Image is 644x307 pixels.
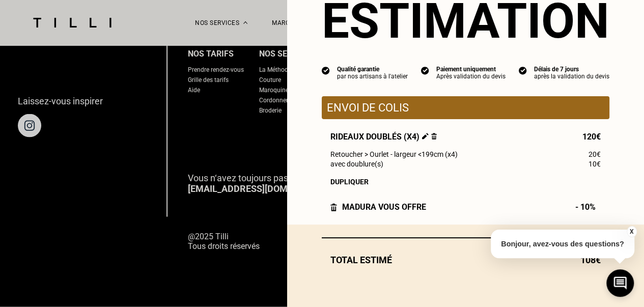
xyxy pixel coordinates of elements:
span: Rideaux doublés (x4) [330,132,437,142]
img: icon list info [519,66,527,75]
img: icon list info [322,66,330,75]
button: X [626,226,636,237]
span: 10€ [589,160,601,168]
span: 20€ [589,150,601,158]
span: Retoucher > Ourlet - largeur <199cm (x4) [330,150,458,158]
span: avec doublure(s) [330,160,383,168]
div: Après validation du devis [436,73,506,80]
div: Dupliquer [330,178,601,186]
div: Qualité garantie [337,66,408,73]
div: Délais de 7 jours [534,66,609,73]
div: Total estimé [322,255,609,265]
div: après la validation du devis [534,73,609,80]
img: Éditer [422,133,429,139]
p: Bonjour, avez-vous des questions? [491,230,634,258]
p: Envoi de colis [327,101,604,114]
span: 120€ [582,132,601,142]
img: Supprimer [431,133,437,139]
img: icon list info [421,66,429,75]
div: Paiement uniquement [436,66,506,73]
div: Madura vous offre [330,202,426,212]
span: - 10% [575,202,601,212]
div: par nos artisans à l'atelier [337,73,408,80]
